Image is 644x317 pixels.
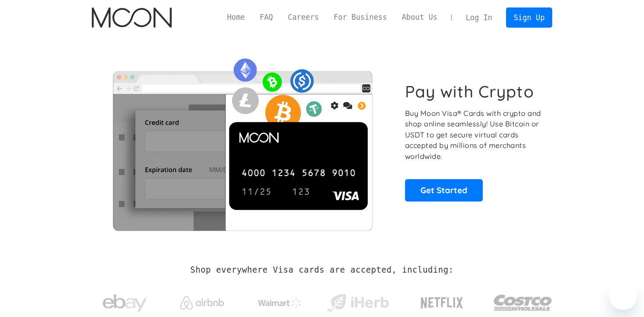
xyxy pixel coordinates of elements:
[220,12,252,23] a: Home
[405,108,543,162] p: Buy Moon Visa® Cards with crypto and shop online seamlessly! Use Bitcoin or USDT to get secure vi...
[280,12,326,23] a: Careers
[190,265,453,275] h2: Shop everywhere Visa cards are accepted, including:
[180,296,224,310] img: Airbnb
[405,179,483,201] a: Get Started
[92,52,393,231] img: Moon Cards let you spend your crypto anywhere Visa is accepted.
[394,12,445,23] a: About Us
[325,292,391,314] img: iHerb
[609,282,637,310] iframe: Button to launch messaging window
[247,289,313,313] a: Walmart
[252,12,280,23] a: FAQ
[92,7,171,28] a: home
[92,7,171,28] img: Moon Logo
[458,8,499,27] a: Log In
[405,82,534,101] h1: Pay with Crypto
[326,12,394,23] a: For Business
[103,289,147,317] img: ebay
[506,7,552,27] a: Sign Up
[170,287,235,314] a: Airbnb
[420,292,464,314] img: Netflix
[258,298,302,308] img: Walmart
